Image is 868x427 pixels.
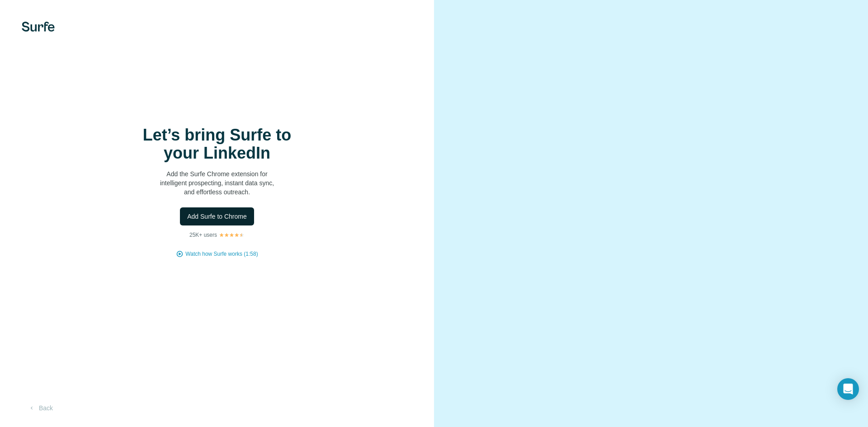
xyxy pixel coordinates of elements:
[180,207,254,225] button: Add Surfe to Chrome
[185,250,258,258] button: Watch how Surfe works (1:58)
[127,169,307,197] p: Add the Surfe Chrome extension for intelligent prospecting, instant data sync, and effortless out...
[219,232,245,238] img: Rating Stars
[22,400,59,416] button: Back
[22,22,55,32] img: Surfe's logo
[187,212,247,221] span: Add Surfe to Chrome
[837,378,859,400] div: Open Intercom Messenger
[189,231,217,239] p: 25K+ users
[127,126,307,162] h1: Let’s bring Surfe to your LinkedIn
